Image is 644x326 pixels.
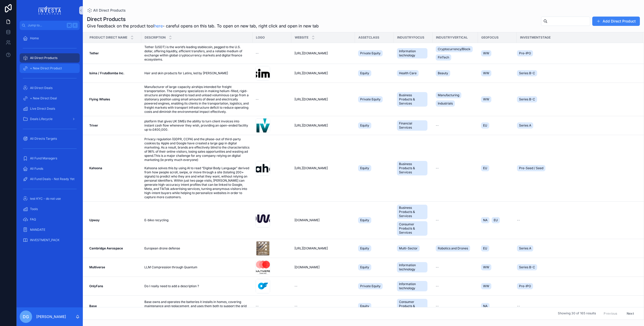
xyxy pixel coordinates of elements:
span: Business Products & Services [399,206,425,218]
span: -- [436,284,439,288]
span: Base owns and operates the batteries it installs in homes, covering maintenance and replacement, ... [144,300,249,312]
a: Equity [358,216,391,224]
span: Home [30,36,39,40]
a: platform that gives UK SMEs the ability to turn client invoices into instant cash flow whenever t... [144,119,249,132]
span: Multi-Sector [399,246,418,250]
span: All Fund Managers [30,156,57,160]
span: -- [517,218,520,222]
span: Equity [360,265,369,269]
span: Pre-Seed / Seed [519,166,543,170]
a: -- [517,304,637,308]
span: Series B-C [519,71,535,75]
span: EU [483,166,487,170]
a: Live Direct Deals [20,104,80,113]
button: Jump to...K [20,21,80,30]
p: [PERSON_NAME] [36,314,66,319]
span: Equity [360,71,369,75]
a: Base [89,304,138,308]
a: All Directs Targets [20,134,80,143]
a: Private Equity [358,95,391,103]
img: App logo [39,6,61,14]
span: Manufacturing [438,93,459,97]
a: E-bike recycling [144,218,249,222]
strong: Cambridge Aerospace [89,246,123,250]
span: Give feedback on the product tool - careful opens on this tab. To open on new tab, right click an... [87,23,319,29]
a: Series A [517,244,637,253]
span: All Directs Targets [30,137,57,141]
span: NA [483,218,487,222]
a: Business Products & ServicesConsumer Products & Services [397,204,430,237]
a: -- [517,218,637,222]
a: EU [481,244,514,253]
span: All Direct Products [30,56,57,60]
span: Manufacturer of large-capacity airships intended for freight transportation. The company speciali... [144,85,249,114]
span: Beauty [438,71,448,75]
a: [URL][DOMAIN_NAME] [294,123,352,128]
a: [URL][DOMAIN_NAME] [294,246,352,250]
span: -- [517,304,520,308]
a: Tools [20,204,80,214]
span: FinTech [438,55,449,60]
span: [DOMAIN_NAME] [294,218,320,222]
strong: Upway [89,218,100,222]
span: Logo [256,35,265,40]
span: -- [294,304,298,308]
strong: OnlyFans [89,284,103,288]
a: Robotics and Drones [436,244,475,253]
span: European drone defense [144,246,180,250]
h1: Direct Products [87,16,319,23]
a: Do I really need to add a description ? [144,284,249,288]
span: [URL][DOMAIN_NAME] [294,97,328,101]
span: Live Direct Deals [30,107,55,111]
a: test KYC - do not use [20,194,80,203]
a: Series B-C [517,95,637,103]
a: EU [481,121,514,130]
span: Consumer Products & Services [399,300,425,312]
a: Triver [89,123,138,128]
span: Description [145,35,166,40]
span: -- [436,166,439,170]
span: EU [483,246,487,250]
a: -- [256,51,288,55]
span: Financial Services [399,121,425,130]
span: Showing 30 of 165 results [558,312,596,316]
a: -- [436,166,475,170]
span: Industrials [438,101,453,106]
span: IndustryFocus [397,35,424,40]
a: WW [481,69,514,77]
a: -- [436,218,475,222]
a: -- [256,304,288,308]
button: Add Direct Product [592,17,640,26]
a: FAQ [20,215,80,224]
span: WW [483,284,489,288]
a: -- [256,97,288,101]
span: Deals Lifecycle [30,117,53,121]
a: Information technology [397,261,430,273]
a: Isima / FrutaBomba Inc. [89,71,138,75]
a: Tether (USDT) is the world’s leading stablecoin, pegged to the U.S. dollar, offering liquidity, e... [144,45,249,62]
span: EU [494,218,498,222]
span: WW [483,71,489,75]
strong: Multiverse [89,265,105,269]
a: EU [481,164,514,172]
a: INVESTMENT_PACK [20,235,80,245]
span: Equity [360,123,369,128]
a: Kahoona [89,166,138,170]
a: LLM Compression through Quantum [144,265,249,269]
a: All Fund Deals - Not Ready Yet [20,174,80,184]
span: Pre-IPO [519,284,531,288]
span: Jump to... [28,23,65,27]
a: Upway [89,218,138,222]
span: K [73,23,77,27]
span: All Fund Deals - Not Ready Yet [30,177,75,181]
a: All Direct Products [20,53,80,63]
a: -- [436,304,475,308]
a: Multi-Sector [397,244,430,253]
span: INVESTMENT_PACK [30,238,60,242]
span: [URL][DOMAIN_NAME] [294,246,328,250]
span: Consumer Products & Services [399,222,425,235]
span: [URL][DOMAIN_NAME] [294,51,328,55]
span: LLM Compression through Quantum [144,265,197,269]
strong: Kahoona [89,166,102,170]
